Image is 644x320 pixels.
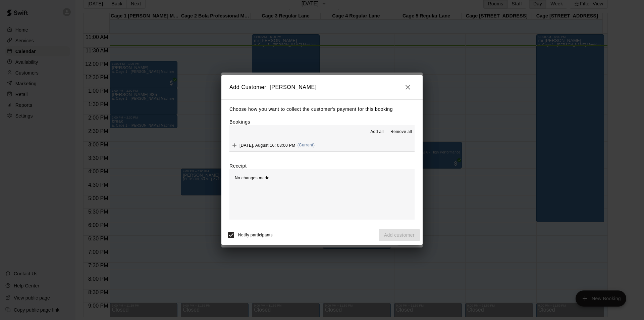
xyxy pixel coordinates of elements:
[366,127,388,137] button: Add all
[229,163,247,169] label: Receipt
[229,142,239,147] span: Add
[390,129,412,135] span: Remove all
[229,139,415,151] button: Add[DATE], August 16: 03:00 PM(Current)
[388,127,415,137] button: Remove all
[298,143,315,147] span: (Current)
[229,105,415,113] p: Choose how you want to collect the customer's payment for this booking
[221,75,423,99] h2: Add Customer: [PERSON_NAME]
[239,143,296,147] span: [DATE], August 16: 03:00 PM
[235,176,269,180] span: No changes made
[370,129,384,135] span: Add all
[238,233,273,237] span: Notify participants
[229,119,250,125] label: Bookings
